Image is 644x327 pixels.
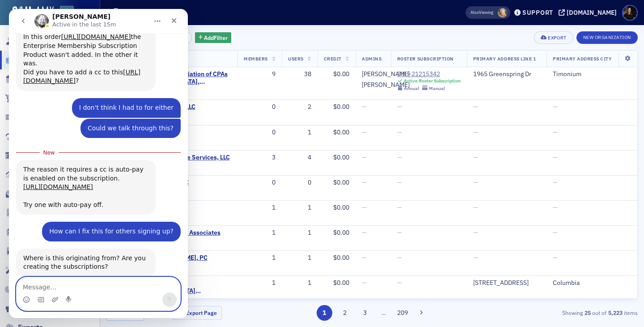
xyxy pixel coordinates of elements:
div: 1 [288,279,311,287]
span: — [553,103,558,111]
div: The reason it requires a cc is auto-pay is enabled on the subscription. Try one with auto-pay off. [14,156,140,200]
span: — [362,203,367,211]
span: … [377,309,390,317]
div: Aidan says… [7,18,172,89]
iframe: To enrich screen reader interactions, please activate Accessibility in Grammarly extension settings [9,9,188,318]
span: — [397,128,402,136]
span: Admins [362,56,381,62]
div: Annual [404,86,419,91]
span: $0.00 [333,128,349,136]
button: Export Page [172,306,222,320]
a: Content [5,208,44,218]
span: $0.00 [333,228,349,237]
div: Showing out of items [467,309,638,317]
span: $0.00 [333,279,349,287]
div: 1 [288,204,311,212]
div: 0 [244,129,275,137]
a: Orders [5,93,40,103]
h1: Organizations [123,7,173,18]
div: In this order[URL][DOMAIN_NAME]the Enterprise Membership Subscription Product wasn't added. In th... [7,18,147,82]
div: 4 [288,154,311,162]
span: — [553,203,558,211]
div: How can I fix this for others signing up? [40,218,165,227]
span: — [553,228,558,237]
div: Lauren says… [7,213,172,240]
a: [URL][DOMAIN_NAME] [52,24,122,31]
a: Events & Products [5,74,77,84]
span: — [473,228,478,237]
div: New messages divider [7,143,172,144]
span: — [473,153,478,161]
div: 3 [244,154,275,162]
a: Subscriptions [5,132,62,142]
a: Connect [5,304,45,314]
span: — [473,203,478,211]
span: — [473,254,478,262]
div: 2 [288,103,311,111]
div: 1 [288,254,311,262]
div: 1 [244,204,275,212]
button: Home [140,4,157,21]
div: Support [522,9,553,17]
div: 1 [244,279,275,287]
span: $0.00 [333,178,349,186]
div: Where is this originating from? Are you creating the subscriptions?[PERSON_NAME] • 18m ago [7,240,147,268]
span: $0.00 [333,254,349,262]
a: Organizations [5,55,63,65]
strong: 5,223 [606,309,624,317]
div: The reason it requires a cc is auto-pay is enabled on the subscription.[URL][DOMAIN_NAME]Try one ... [7,151,147,206]
div: 0 [288,179,311,187]
span: $0.00 [333,70,349,78]
p: Active in the last 15m [43,11,107,20]
a: SUB-21215342 [397,70,461,78]
a: [PERSON_NAME] [362,70,410,78]
div: 38 [288,70,311,78]
button: Export [534,31,573,44]
button: [DOMAIN_NAME] [559,9,620,16]
span: Add Filter [204,34,228,42]
span: — [397,228,402,237]
span: $0.00 [333,153,349,161]
span: Primary Address City [553,56,612,62]
span: — [397,178,402,186]
div: 9 [244,70,275,78]
a: Reports [5,170,43,180]
div: Manual [429,86,445,91]
span: Roster Subscription [397,56,454,62]
a: Automations [5,265,60,275]
a: [URL][DOMAIN_NAME] [14,174,84,181]
span: — [397,203,402,211]
span: — [362,279,367,287]
button: 209 [395,305,411,321]
div: 1 [288,129,311,137]
span: $0.00 [333,103,349,111]
a: View Homepage [54,6,74,21]
a: Registrations [5,112,61,122]
div: Timonium [553,70,631,78]
img: SailAMX [13,6,54,21]
span: — [473,178,478,186]
a: Tasks [5,227,37,237]
span: Primary Address Line 1 [473,56,536,62]
strong: 25 [583,309,592,317]
span: — [553,178,558,186]
button: 1 [317,305,332,321]
button: AddFilter [195,32,232,43]
span: — [397,103,402,111]
span: — [553,254,558,262]
div: In this order the Enterprise Membership Subscription Product wasn't added. In the other it was. D... [14,24,140,77]
button: Start recording [57,287,64,294]
span: — [553,153,558,161]
button: Send a message… [153,284,168,298]
div: I don't think I had to for either [63,89,172,109]
div: [STREET_ADDRESS] [473,279,540,287]
div: 1 [244,254,275,262]
div: [PERSON_NAME] [362,81,410,89]
span: Users [288,56,304,62]
button: New Organization [576,31,638,44]
span: — [553,128,558,136]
